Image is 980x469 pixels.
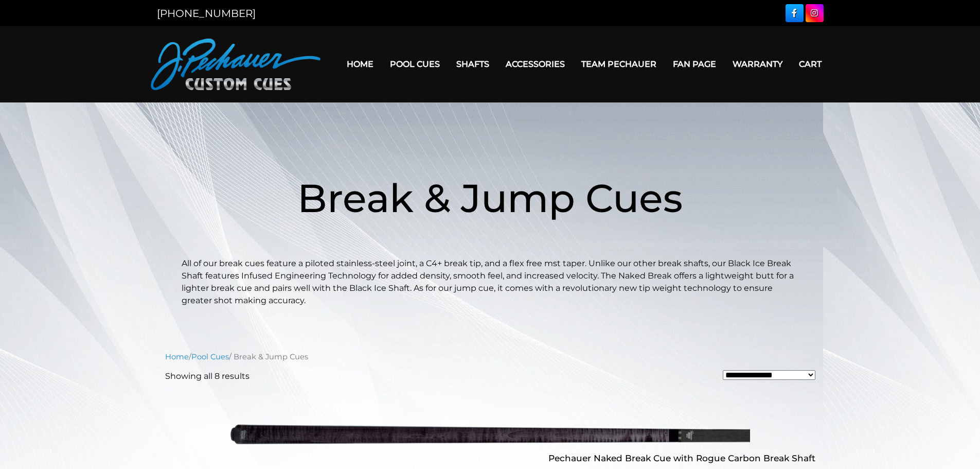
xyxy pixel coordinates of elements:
p: Showing all 8 results [165,370,250,383]
h2: Pechauer Naked Break Cue with Rogue Carbon Break Shaft [165,449,815,468]
a: Cart [791,51,830,77]
a: Fan Page [665,51,724,77]
a: Pool Cues [191,352,229,361]
p: All of our break cues feature a piloted stainless-steel joint, a C4+ break tip, and a flex free m... [182,257,799,307]
nav: Breadcrumb [165,351,815,362]
a: Warranty [724,51,791,77]
a: Pool Cues [382,51,448,77]
img: Pechauer Custom Cues [151,39,320,90]
a: Home [338,51,382,77]
span: Break & Jump Cues [297,174,683,222]
a: Team Pechauer [573,51,665,77]
a: Shafts [448,51,497,77]
select: Shop order [723,370,815,380]
a: Accessories [497,51,573,77]
a: Home [165,352,189,361]
a: [PHONE_NUMBER] [157,7,256,20]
